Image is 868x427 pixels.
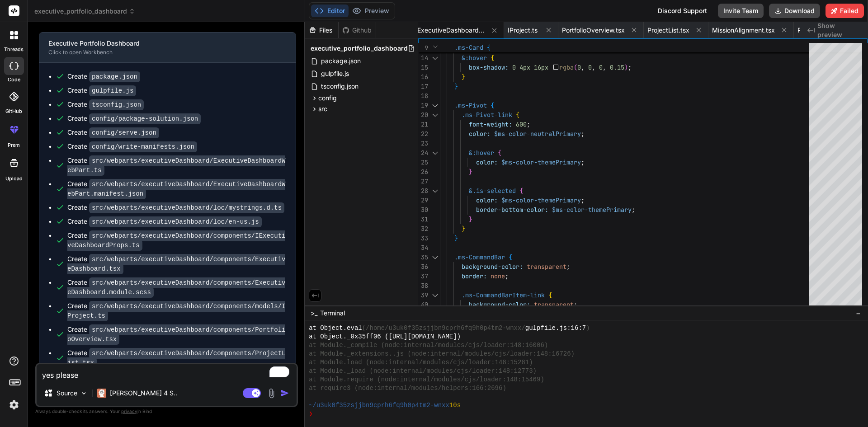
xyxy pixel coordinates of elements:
[525,324,586,333] span: gulpfile.js:16:7
[826,4,864,18] button: Failed
[534,300,574,309] span: transparent
[516,120,527,128] span: 600
[309,333,461,341] span: at Object._0x35ff06 ([URL][DOMAIN_NAME])
[469,168,472,176] span: }
[429,186,441,196] div: Click to collapse the range.
[320,81,359,92] span: tsconfig.json
[559,63,574,71] span: rgba
[97,389,106,398] img: Claude 4 Sonnet
[67,231,287,250] div: Create
[501,158,581,166] span: $ms-color-themePrimary
[67,86,136,95] div: Create
[67,348,285,368] code: src/webparts/executiveDashboard/components/ProjectList.tsx
[527,120,530,128] span: ;
[418,120,428,129] div: 21
[349,5,393,17] button: Preview
[67,217,262,226] div: Create
[501,196,581,204] span: $ms-color-themePrimary
[67,277,285,298] code: src/webparts/executiveDashboard/components/ExecutiveDashboard.module.scss
[487,43,491,52] span: {
[454,234,458,242] span: }
[67,179,287,198] div: Create
[418,139,428,148] div: 23
[519,63,530,71] span: 4px
[110,389,177,398] p: [PERSON_NAME] 4 S..
[854,306,863,320] button: −
[309,410,313,418] span: ❯
[429,101,441,110] div: Click to collapse the range.
[462,272,487,280] span: border:
[8,76,20,84] label: code
[8,141,20,149] label: prem
[588,63,592,71] span: 0
[418,224,428,234] div: 32
[712,26,775,35] span: MissionAlignment.tsx
[418,129,428,139] div: 22
[469,300,530,309] span: background-color:
[311,44,408,53] span: executive_portfolio_dashboard
[494,130,581,138] span: $ms-color-neutralPrimary
[318,94,337,103] span: config
[5,108,22,115] label: GitHub
[647,26,689,35] span: ProjectList.tsx
[309,350,575,358] span: at Module._extensions..js (node:internal/modules/cjs/loader:148:16726)
[581,158,585,166] span: ;
[67,348,287,367] div: Create
[418,177,428,186] div: 27
[418,63,428,72] div: 15
[577,63,581,71] span: 0
[67,324,285,345] code: src/webparts/executiveDashboard/components/PortfolioOverview.tsx
[309,324,362,333] span: at Object.eval
[318,104,327,113] span: src
[67,278,287,297] div: Create
[469,149,494,157] span: &:hover
[89,85,136,96] code: gulpfile.js
[491,272,505,280] span: none
[527,263,566,271] span: transparent
[339,26,376,35] div: Github
[67,254,287,273] div: Create
[280,389,289,398] img: icon
[4,46,24,53] label: threads
[35,407,298,416] p: Always double-check its answers. Your in Bind
[462,263,523,271] span: background-color:
[519,187,523,195] span: {
[469,63,509,71] span: box-shadow:
[305,26,338,35] div: Files
[418,43,428,53] span: 9
[562,26,625,35] span: PortfolioOverview.tsx
[652,4,712,18] div: Discord Support
[309,384,506,393] span: at require3 (node:internal/modules/helpers:166:2696)
[429,53,441,63] div: Click to collapse the range.
[476,196,498,204] span: color:
[266,388,277,399] img: attachment
[516,111,519,119] span: {
[418,53,428,63] div: 14
[476,206,548,214] span: border-bottom-color:
[462,225,465,233] span: }
[67,128,159,137] div: Create
[89,216,262,227] code: src/webparts/executiveDashboard/loc/en-us.js
[718,4,764,18] button: Invite Team
[418,234,428,243] div: 33
[610,63,624,71] span: 0.15
[476,158,498,166] span: color:
[418,91,428,101] div: 18
[34,7,135,16] span: executive_portfolio_dashboard
[418,300,428,310] div: 40
[462,291,545,299] span: .ms-CommandBarItem-link
[89,99,144,110] code: tsconfig.json
[67,301,287,320] div: Create
[89,141,197,152] code: config/write-manifests.json
[6,397,22,413] img: settings
[320,68,350,79] span: gulpfile.js
[509,253,512,261] span: {
[574,300,577,309] span: ;
[534,63,548,71] span: 16px
[39,33,281,62] button: Executive Portfolio DashboardClick to open Workbench
[418,148,428,158] div: 24
[586,324,590,333] span: )
[548,291,552,299] span: {
[67,325,287,344] div: Create
[624,63,628,71] span: )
